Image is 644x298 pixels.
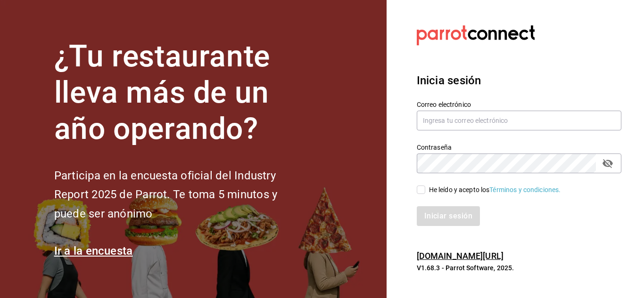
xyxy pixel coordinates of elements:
h1: ¿Tu restaurante lleva más de un año operando? [54,39,309,147]
label: Correo electrónico [417,101,621,108]
div: He leído y acepto los [429,185,561,195]
h2: Participa en la encuesta oficial del Industry Report 2025 de Parrot. Te toma 5 minutos y puede se... [54,166,309,224]
a: Términos y condiciones. [489,186,561,193]
a: [DOMAIN_NAME][URL] [417,251,504,261]
p: V1.68.3 - Parrot Software, 2025. [417,263,621,273]
input: Ingresa tu correo electrónico [417,111,621,130]
label: Contraseña [417,144,621,151]
button: passwordField [600,155,616,171]
a: Ir a la encuesta [54,244,133,258]
h3: Inicia sesión [417,72,621,89]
